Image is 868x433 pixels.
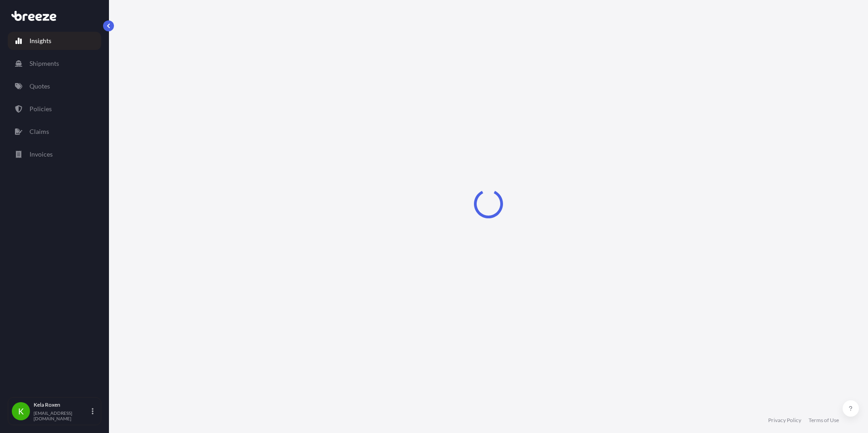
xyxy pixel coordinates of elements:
[30,82,50,91] p: Quotes
[30,59,59,68] p: Shipments
[34,401,90,408] p: Kela Roxen
[8,77,101,95] a: Quotes
[8,100,101,118] a: Policies
[809,417,839,424] a: Terms of Use
[34,410,90,421] p: [EMAIL_ADDRESS][DOMAIN_NAME]
[18,407,24,416] span: K
[30,150,53,159] p: Invoices
[30,36,51,45] p: Insights
[30,127,49,136] p: Claims
[8,123,101,141] a: Claims
[30,104,52,113] p: Policies
[8,145,101,163] a: Invoices
[768,417,801,424] a: Privacy Policy
[8,32,101,50] a: Insights
[8,54,101,73] a: Shipments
